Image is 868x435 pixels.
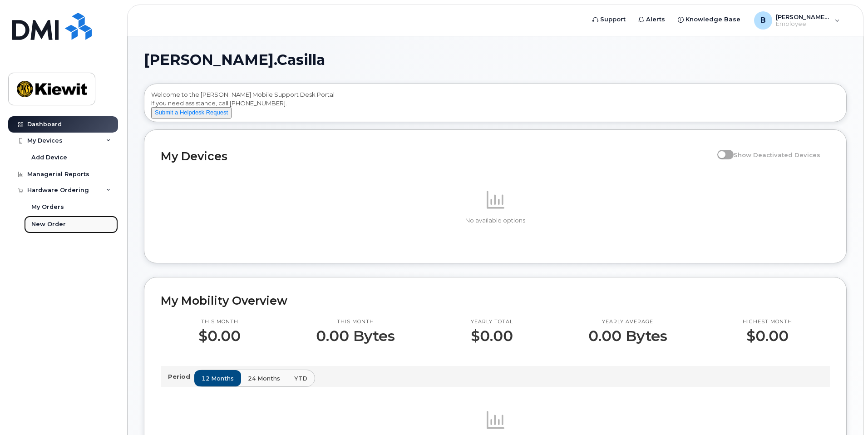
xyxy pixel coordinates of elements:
[161,149,713,163] h2: My Devices
[316,328,395,344] p: 0.00 Bytes
[588,328,667,344] p: 0.00 Bytes
[198,328,241,344] p: $0.00
[316,318,395,326] p: This month
[743,318,792,326] p: Highest month
[471,328,513,344] p: $0.00
[248,374,280,383] span: 24 months
[144,53,325,67] span: [PERSON_NAME].Casilla
[151,90,839,119] div: Welcome to the [PERSON_NAME] Mobile Support Desk Portal If you need assistance, call [PHONE_NUMBER].
[168,372,194,381] p: Period
[151,107,232,119] button: Submit a Helpdesk Request
[161,217,830,225] p: No available options
[829,395,861,428] iframe: Messenger Launcher
[198,318,241,326] p: This month
[717,146,725,153] input: Show Deactivated Devices
[734,151,820,158] span: Show Deactivated Devices
[471,318,513,326] p: Yearly total
[161,294,830,307] h2: My Mobility Overview
[294,374,307,383] span: YTD
[743,328,792,344] p: $0.00
[588,318,667,326] p: Yearly average
[151,109,232,116] a: Submit a Helpdesk Request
